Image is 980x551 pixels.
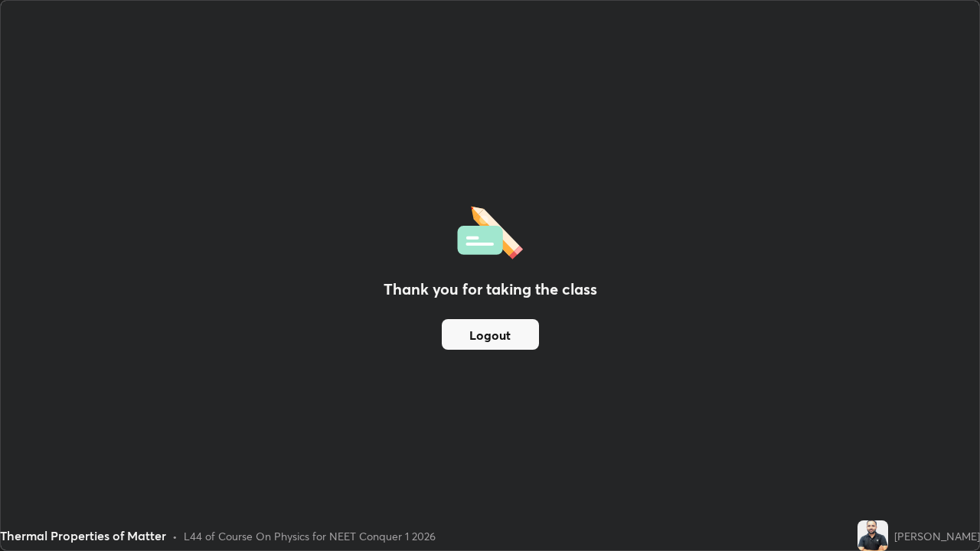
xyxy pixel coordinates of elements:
[857,520,888,551] img: f24e72077a7b4b049bd1b98a95eb8709.jpg
[442,319,539,350] button: Logout
[894,528,980,544] div: [PERSON_NAME]
[384,278,597,301] h2: Thank you for taking the class
[172,528,178,544] div: •
[184,528,436,544] div: L44 of Course On Physics for NEET Conquer 1 2026
[457,201,523,259] img: offlineFeedback.1438e8b3.svg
